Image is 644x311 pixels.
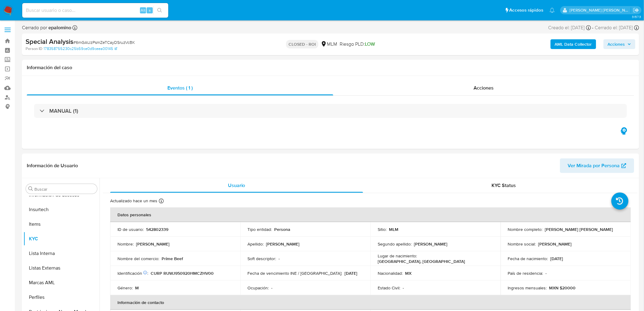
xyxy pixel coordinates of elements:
[551,256,563,261] p: [DATE]
[508,241,536,247] p: Nombre social :
[595,24,639,31] div: Cerrado el: [DATE]
[248,270,342,276] p: Fecha de vencimiento INE / [GEOGRAPHIC_DATA] :
[110,295,631,310] th: Información de contacto
[23,202,100,217] button: Insurtech
[167,84,193,91] span: Eventos ( 1 )
[550,8,555,13] a: Notificaciones
[248,227,272,232] p: Tipo entidad :
[275,227,291,232] p: Persona
[26,37,73,46] b: Special Analysis
[248,285,269,291] p: Ocupación :
[141,7,145,13] span: Alt
[538,241,572,247] p: [PERSON_NAME]
[34,104,627,118] div: MANUAL (1)
[248,256,276,261] p: Soft descriptor :
[23,261,100,275] button: Listas Externas
[28,186,33,191] button: Buscar
[149,7,151,13] span: s
[110,207,631,222] th: Datos personales
[117,270,148,276] p: Identificación :
[345,270,358,276] p: [DATE]
[151,270,214,276] p: CURP RUWJ950920HMCZHV00
[389,227,398,232] p: MLM
[378,270,403,276] p: Nacionalidad :
[508,227,543,232] p: Nombre completo :
[153,6,166,15] button: search-icon
[286,40,318,48] p: CLOSED - ROI
[23,231,100,246] button: KYC
[110,198,157,204] p: Actualizado hace un mes
[26,46,42,51] b: Person ID
[279,256,280,261] p: -
[403,285,404,291] p: -
[34,186,95,192] input: Buscar
[271,285,273,291] p: -
[633,7,639,13] a: Salir
[568,158,620,173] span: Ver Mirada por Persona
[340,41,375,48] span: Riesgo PLD:
[22,24,71,31] span: Cerrado por
[378,285,400,291] p: Estado Civil :
[23,217,100,231] button: Items
[546,270,547,276] p: -
[228,182,245,189] span: Usuario
[474,84,494,91] span: Acciones
[592,24,594,31] span: -
[604,39,635,49] button: Acciones
[266,241,300,247] p: [PERSON_NAME]
[509,7,544,13] span: Accesos rápidos
[73,39,135,45] span: # 6mGAUzPsmZeTCayDSruzVcBK
[378,253,417,259] p: Lugar de nacimiento :
[248,241,264,247] p: Apellido :
[47,24,71,31] b: epalomino
[365,41,375,48] span: LOW
[548,24,591,31] div: Creado el: [DATE]
[492,182,516,189] span: KYC Status
[22,6,168,14] input: Buscar usuario o caso...
[378,259,465,264] p: [GEOGRAPHIC_DATA], [GEOGRAPHIC_DATA]
[49,108,78,114] h3: MANUAL (1)
[117,241,134,247] p: Nombre :
[545,227,613,232] p: [PERSON_NAME] [PERSON_NAME]
[135,285,139,291] p: M
[555,39,592,49] b: AML Data Collector
[405,270,411,276] p: MX
[27,65,634,71] h1: Información del caso
[321,41,337,48] div: MLM
[44,46,117,51] a: 178358755230c25b59ce0d9ceea00145
[23,290,100,305] button: Perfiles
[23,275,100,290] button: Marcas AML
[549,285,576,291] p: MXN $20000
[414,241,447,247] p: [PERSON_NAME]
[136,241,170,247] p: [PERSON_NAME]
[146,227,168,232] p: 542802339
[117,256,159,261] p: Nombre del comercio :
[508,270,543,276] p: País de residencia :
[162,256,183,261] p: Prime Beef
[508,256,548,261] p: Fecha de nacimiento :
[508,285,547,291] p: Ingresos mensuales :
[570,7,631,13] p: elena.palomino@mercadolibre.com.mx
[23,246,100,261] button: Lista Interna
[117,285,133,291] p: Género :
[608,39,625,49] span: Acciones
[378,227,387,232] p: Sitio :
[560,158,634,173] button: Ver Mirada por Persona
[378,241,411,247] p: Segundo apellido :
[117,227,144,232] p: ID de usuario :
[27,163,78,169] h1: Información de Usuario
[551,39,596,49] button: AML Data Collector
